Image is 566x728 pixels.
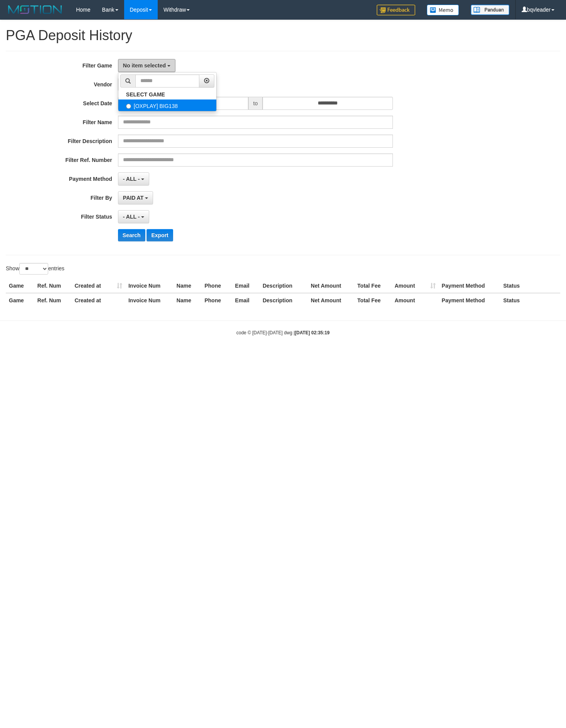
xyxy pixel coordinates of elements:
th: Net Amount [308,293,354,307]
th: Created at [71,293,125,307]
select: Showentries [19,263,48,275]
button: Export [147,229,173,241]
th: Description [259,279,308,293]
th: Status [500,293,560,307]
span: No item selected [123,62,166,69]
th: Ref. Num [34,293,72,307]
th: Invoice Num [125,293,174,307]
span: - ALL - [123,176,140,182]
img: Feedback.jpg [377,5,415,15]
button: - ALL - [118,172,149,185]
button: No item selected [118,59,175,72]
a: SELECT GAME [118,89,216,99]
img: MOTION_logo.png [6,4,64,15]
th: Status [500,279,560,293]
span: - ALL - [123,214,140,220]
label: Show entries [6,263,64,275]
th: Game [6,279,34,293]
th: Net Amount [308,279,354,293]
th: Name [174,279,202,293]
h1: PGA Deposit History [6,28,560,43]
th: Email [232,293,260,307]
th: Amount [391,293,438,307]
th: Amount [391,279,438,293]
th: Ref. Num [34,279,72,293]
img: panduan.png [471,5,509,15]
th: Payment Method [439,279,500,293]
button: Search [118,229,145,241]
th: Payment Method [439,293,500,307]
th: Description [259,293,308,307]
th: Total Fee [354,279,392,293]
small: code © [DATE]-[DATE] dwg | [236,330,330,335]
th: Email [232,279,260,293]
img: Button%20Memo.svg [427,5,459,15]
th: Invoice Num [125,279,174,293]
th: Game [6,293,34,307]
b: SELECT GAME [126,91,165,98]
button: PAID AT [118,191,153,204]
button: - ALL - [118,210,149,223]
span: to [248,97,263,110]
span: PAID AT [123,195,143,201]
th: Phone [201,293,232,307]
th: Phone [201,279,232,293]
th: Created at [71,279,125,293]
strong: [DATE] 02:35:19 [295,330,330,335]
th: Name [174,293,202,307]
label: [OXPLAY] BIG138 [118,99,216,111]
th: Total Fee [354,293,392,307]
input: [OXPLAY] BIG138 [126,104,131,109]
